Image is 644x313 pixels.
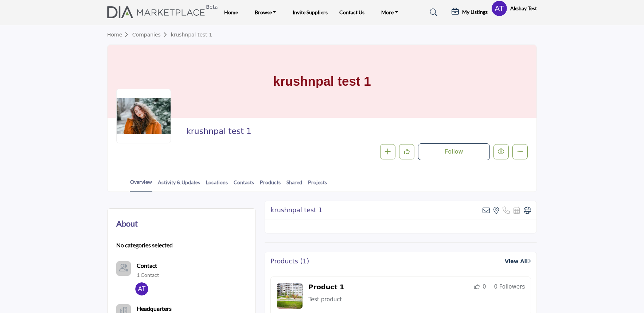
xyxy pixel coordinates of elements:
[186,127,387,136] h2: krushnpal test 1
[137,261,157,270] a: Contact
[132,32,171,38] a: Companies
[491,0,507,16] button: Show hide supplier dropdown
[423,7,442,18] a: Search
[135,282,148,295] img: Akshay T.
[462,9,488,15] h5: My Listings
[107,32,132,38] a: Home
[483,283,486,290] span: 0
[376,7,403,18] a: More
[277,283,303,309] img: Product Logo
[308,178,327,191] a: Projects
[270,258,309,265] h2: Products (1)
[107,6,209,18] a: Beta
[137,304,172,313] b: Headquarters
[250,7,281,18] a: Browse
[116,217,138,229] h2: About
[308,283,344,291] a: Product 1
[418,143,490,160] button: Follow
[512,144,528,159] button: More details
[116,241,173,250] b: No categories selected
[206,178,228,191] a: Locations
[308,295,525,304] p: Test product
[270,206,322,214] h2: krushnpal test 1
[505,258,531,265] a: View All
[399,144,414,159] button: Like
[259,178,281,191] a: Products
[116,261,131,276] button: Contact-Employee Icon
[107,6,209,18] img: site Logo
[293,9,328,15] a: Invite Suppliers
[493,144,509,159] button: Edit company
[273,45,371,118] h1: krushnpal test 1
[206,4,218,10] h6: Beta
[157,178,200,191] a: Activity & Updates
[137,271,159,279] a: 1 Contact
[233,178,254,191] a: Contacts
[510,5,537,12] h5: Akshay Test
[224,9,238,15] a: Home
[452,8,488,17] div: My Listings
[171,32,212,38] a: krushnpal test 1
[130,178,152,192] a: Overview
[286,178,303,191] a: Shared
[116,261,131,276] a: Link of redirect to contact page
[137,262,157,269] b: Contact
[494,283,525,290] span: 0 Followers
[339,9,364,15] a: Contact Us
